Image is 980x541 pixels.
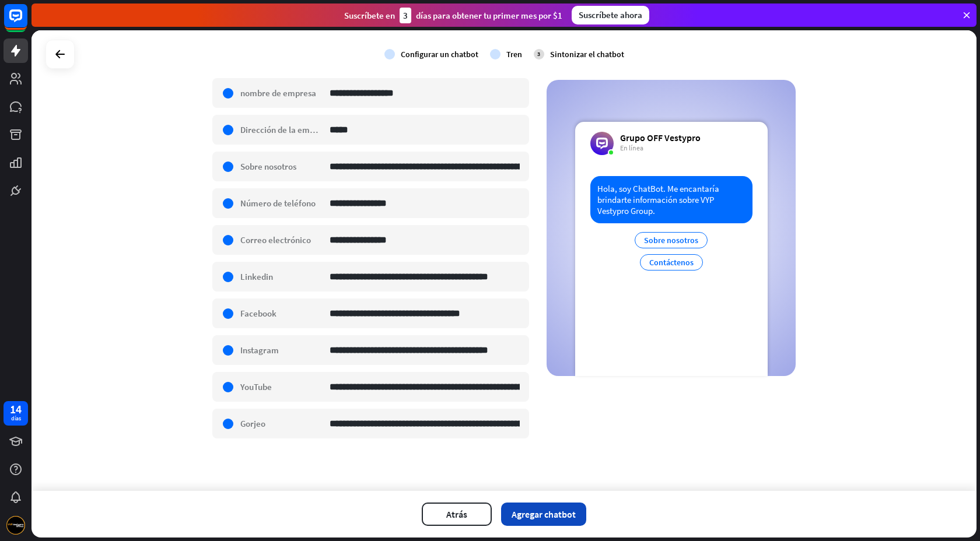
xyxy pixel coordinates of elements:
[11,414,21,422] font: días
[344,10,395,21] font: Suscríbete en
[422,503,492,526] button: Atrás
[403,10,408,21] font: 3
[10,402,22,416] font: 14
[537,50,540,58] font: 3
[9,5,44,40] button: Abrir el widget de chat LiveChat
[597,183,721,216] font: Hola, soy ChatBot. Me encantaría brindarte información sobre VYP Vestypro Group.
[550,49,624,59] font: Sintonizar el chatbot
[620,143,643,152] font: En línea
[446,508,467,520] font: Atrás
[416,10,562,21] font: días para obtener tu primer mes por $1
[401,49,478,59] font: Configurar un chatbot
[620,132,701,143] font: Grupo OFF Vestypro
[649,257,694,268] font: Contáctenos
[506,49,522,59] font: Tren
[501,503,586,526] button: Agregar chatbot
[579,9,642,20] font: Suscríbete ahora
[3,401,28,426] a: 14 días
[644,235,698,245] font: Sobre nosotros
[512,508,576,520] font: Agregar chatbot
